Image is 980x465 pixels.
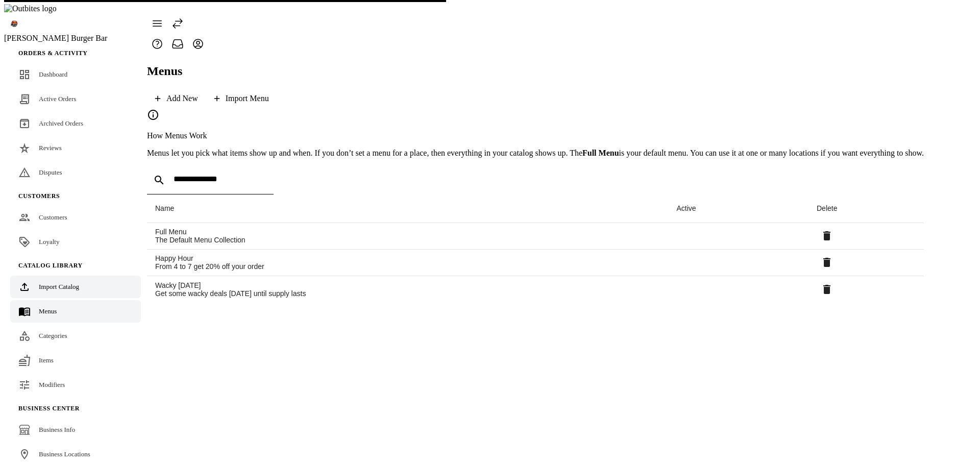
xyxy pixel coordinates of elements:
[39,168,62,176] span: Disputes
[39,307,57,315] span: Menus
[10,374,141,396] a: Modifiers
[155,204,660,212] div: Name
[582,149,619,157] strong: Full Menu
[10,419,141,441] a: Business Info
[39,238,59,246] span: Loyalty
[10,325,141,347] a: Categories
[155,236,660,244] div: The Default Menu Collection
[155,228,660,236] div: Full Menu
[18,50,88,57] span: Orders & Activity
[4,4,57,13] img: Outbites logo
[39,356,54,364] span: Items
[10,137,141,159] a: Reviews
[18,405,80,412] span: Business Center
[206,88,277,109] button: Import Menu
[10,88,141,110] a: Active Orders
[18,192,60,200] span: Customers
[39,332,67,339] span: Categories
[147,149,924,158] p: Menus let you pick what items show up and when. If you don’t set a menu for a place, then everyth...
[39,119,83,127] span: Archived Orders
[18,262,83,269] span: Catalog Library
[147,131,924,140] p: How Menus Work
[147,64,924,78] h2: Menus
[39,381,65,388] span: Modifiers
[10,349,141,372] a: Items
[39,450,90,458] span: Business Locations
[817,204,916,212] div: Delete
[39,70,67,78] span: Dashboard
[39,213,67,221] span: Customers
[10,161,141,184] a: Disputes
[10,276,141,298] a: Import Catalog
[4,34,147,43] div: [PERSON_NAME] Burger Bar
[155,254,660,262] div: Happy Hour
[155,262,660,271] div: From 4 to 7 get 20% off your order
[155,281,660,289] div: Wacky [DATE]
[147,88,206,109] button: Add New
[39,95,76,103] span: Active Orders
[10,231,141,253] a: Loyalty
[39,144,62,152] span: Reviews
[155,289,660,298] div: Get some wacky deals [DATE] until supply lasts
[10,63,141,86] a: Dashboard
[39,426,75,433] span: Business Info
[676,204,800,212] div: Active
[226,94,269,103] div: Import Menu
[10,112,141,135] a: Archived Orders
[10,206,141,229] a: Customers
[39,283,79,290] span: Import Catalog
[166,94,198,103] div: Add New
[10,300,141,323] a: Menus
